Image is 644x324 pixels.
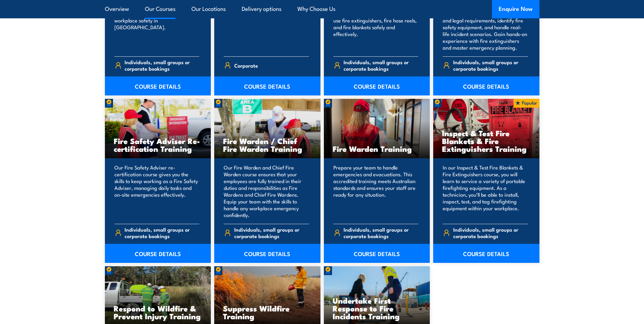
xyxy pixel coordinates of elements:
h3: Fire Warden Training [333,145,421,152]
h3: Undertake First Response to Fire Incidents Training [333,296,421,320]
h3: Fire Warden / Chief Fire Warden Training [223,137,312,152]
p: In our Inspect & Test Fire Blankets & Fire Extinguishers course, you will learn to service a vari... [443,164,528,218]
span: Individuals, small groups or corporate bookings [234,226,309,239]
h3: Fire Safety Adviser Re-certification Training [114,137,202,152]
h3: Respond to Wildfire & Prevent Injury Training [114,304,202,320]
span: Individuals, small groups or corporate bookings [453,59,528,72]
span: Individuals, small groups or corporate bookings [453,226,528,239]
span: Individuals, small groups or corporate bookings [344,226,418,239]
a: COURSE DETAILS [105,76,211,95]
a: COURSE DETAILS [433,244,539,263]
p: Prepare your team to handle emergencies and evacuations. This accredited training meets Australia... [333,164,419,218]
p: Our Fire Warden and Chief Fire Warden course ensures that your employees are fully trained in the... [224,164,309,218]
a: COURSE DETAILS [324,244,430,263]
a: COURSE DETAILS [214,76,320,95]
span: Corporate [234,60,258,71]
a: COURSE DETAILS [324,76,430,95]
a: COURSE DETAILS [214,244,320,263]
p: Our Fire Safety Adviser re-certification course gives you the skills to keep working as a Fire Sa... [114,164,200,218]
span: Individuals, small groups or corporate bookings [125,226,199,239]
a: COURSE DETAILS [433,76,539,95]
span: Individuals, small groups or corporate bookings [344,59,418,72]
h3: Suppress Wildfire Training [223,304,312,320]
h3: Inspect & Test Fire Blankets & Fire Extinguishers Training [442,129,531,152]
a: COURSE DETAILS [105,244,211,263]
span: Individuals, small groups or corporate bookings [125,59,199,72]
